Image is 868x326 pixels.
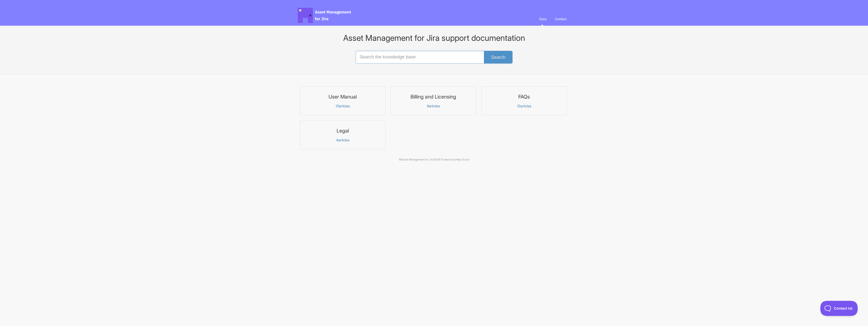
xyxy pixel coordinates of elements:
[401,158,434,161] a: Asset Management for Jira
[394,93,473,100] h3: Billing and Licensing
[551,12,570,26] a: Contact
[491,55,505,60] span: Search
[427,104,429,108] span: 6
[441,158,469,161] span: Powered by
[336,138,338,142] span: 4
[356,51,512,63] input: Search the knowledge base
[391,86,476,115] a: Billing and Licensing 6articles
[485,93,564,100] h3: FAQs
[336,104,339,108] span: 31
[535,12,550,26] a: Docs
[300,86,386,115] a: User Manual 31articles
[820,301,858,316] iframe: Toggle Customer Support
[303,93,382,100] h3: User Manual
[485,104,564,108] p: articles
[517,104,520,108] span: 12
[300,120,386,149] a: Legal 4articles
[303,127,382,134] h3: Legal
[456,158,469,161] a: Help Scout
[481,86,567,115] a: FAQs 12articles
[298,157,570,162] p: © 2025.
[394,104,473,108] p: articles
[303,104,382,108] p: articles
[303,138,382,142] p: articles
[484,51,512,63] button: Search
[298,8,352,23] span: Asset Management for Jira Docs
